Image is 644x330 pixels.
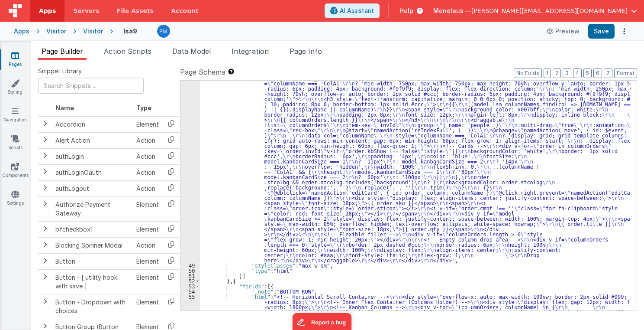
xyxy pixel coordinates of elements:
[136,104,151,111] span: Type
[52,196,133,221] td: Authorize Payment Gateway
[180,289,200,294] div: 54
[399,7,413,15] span: Help
[133,116,162,133] td: Element
[104,47,151,56] span: Action Scripts
[563,69,571,78] button: 3
[123,28,137,34] h4: lsa9
[83,27,103,36] div: Visitor
[433,7,471,15] span: Menelaus —
[52,269,133,294] td: Button - [ utility hook with save ]
[52,132,133,148] td: Alert Action
[172,47,211,56] span: Data Model
[52,237,133,253] td: Blocking Spinner Modal
[39,7,56,15] span: Apps
[52,164,133,180] td: authLoginOauth
[133,253,162,269] td: Element
[133,237,162,253] td: Action
[340,7,374,15] span: AI Assistant
[52,253,133,269] td: Button
[604,69,612,78] button: 7
[55,104,74,111] span: Name
[117,7,154,15] span: File Assets
[573,69,582,78] button: 4
[471,7,628,15] span: [PERSON_NAME][EMAIL_ADDRESS][DOMAIN_NAME]
[180,273,200,278] div: 51
[514,69,542,78] button: No Folds
[593,69,602,78] button: 6
[52,221,133,237] td: bfcheckbox1
[618,25,630,37] button: Options
[133,132,162,148] td: Action
[38,78,144,94] input: Search Snippets ...
[133,269,162,294] td: Element
[133,164,162,180] td: Action
[133,221,162,237] td: Element
[553,69,561,78] button: 2
[232,47,269,56] span: Integration
[52,294,133,319] td: Button - Dropdown with choices
[158,25,170,37] img: a12ed5ba5769bda9d2665f51d2850528
[46,27,66,36] div: Visitor
[325,3,380,18] button: AI Assistant
[614,69,637,78] button: Format
[588,24,615,39] button: Save
[433,7,637,15] button: Menelaus — [PERSON_NAME][EMAIL_ADDRESS][DOMAIN_NAME]
[133,148,162,164] td: Action
[42,47,83,56] span: Page Builder
[14,27,29,36] div: Apps
[180,55,200,263] div: 48
[133,196,162,221] td: Element
[180,278,200,284] div: 52
[583,69,592,78] button: 5
[541,24,585,38] button: Preview
[52,180,133,196] td: authLogout
[180,268,200,273] div: 50
[180,263,200,268] div: 49
[38,67,82,75] span: Snippet Library
[290,47,322,56] span: Page Info
[133,294,162,319] td: Element
[180,284,200,289] div: 53
[180,67,225,77] span: Page Schema
[133,180,162,196] td: Action
[544,69,551,78] button: 1
[52,148,133,164] td: authLogin
[52,116,133,133] td: Accordion
[73,7,99,15] span: Servers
